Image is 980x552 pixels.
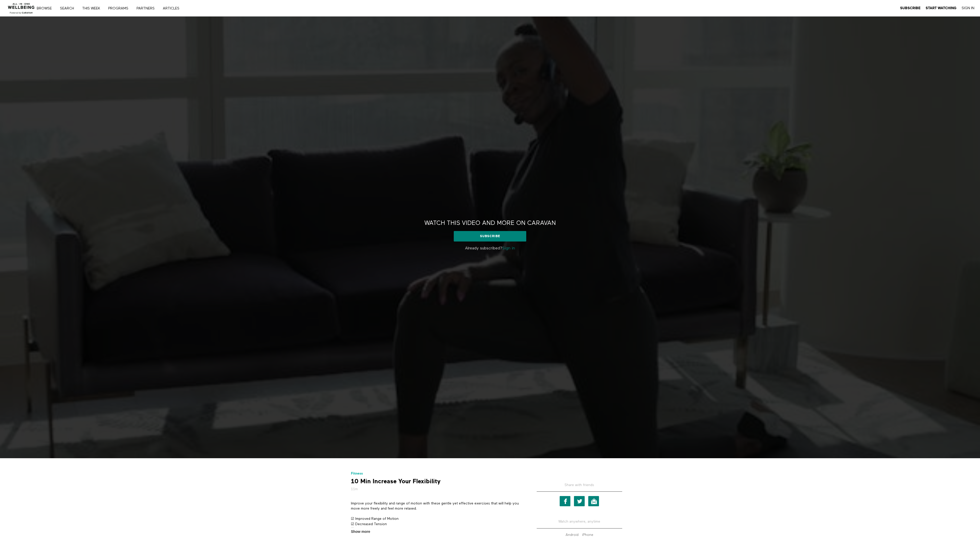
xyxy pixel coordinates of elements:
strong: Android [566,533,579,537]
a: PARTNERS [135,7,160,10]
a: Email [588,496,599,506]
strong: Start Watching [926,6,957,10]
h5: Watch anywhere, anytime [537,515,622,528]
a: Subscribe [454,231,526,241]
a: Sign In [962,6,974,10]
a: Sign in [502,246,515,250]
a: Android [564,533,580,537]
a: Browse [35,7,57,10]
strong: 10 Min Increase Your Flexibility [351,477,440,485]
p: Improve your flexibility and range of motion with these gentle yet effective exercises that will ... [351,501,522,511]
p: Already subscribed? [415,245,565,251]
a: iPhone [581,533,595,537]
strong: Subscribe [900,6,921,10]
a: Subscribe [900,6,921,10]
p: ☑ Improved Range of Motion ☑ Decreased Tension ☑ Increased Comfort [351,516,522,532]
span: Show more [351,529,370,534]
a: Twitter [574,496,585,506]
a: Facebook [560,496,570,506]
a: PROGRAMS [106,7,134,10]
strong: iPhone [582,533,593,537]
a: Fitness [351,471,363,475]
h2: Watch this video and more on CARAVAN [424,219,556,227]
a: THIS WEEK [80,7,105,10]
h5: 11m [351,487,522,492]
a: ARTICLES [161,7,185,10]
a: Start Watching [926,6,957,10]
h5: Share with friends [537,482,622,492]
nav: Primary [40,6,190,11]
a: Search [58,7,79,10]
